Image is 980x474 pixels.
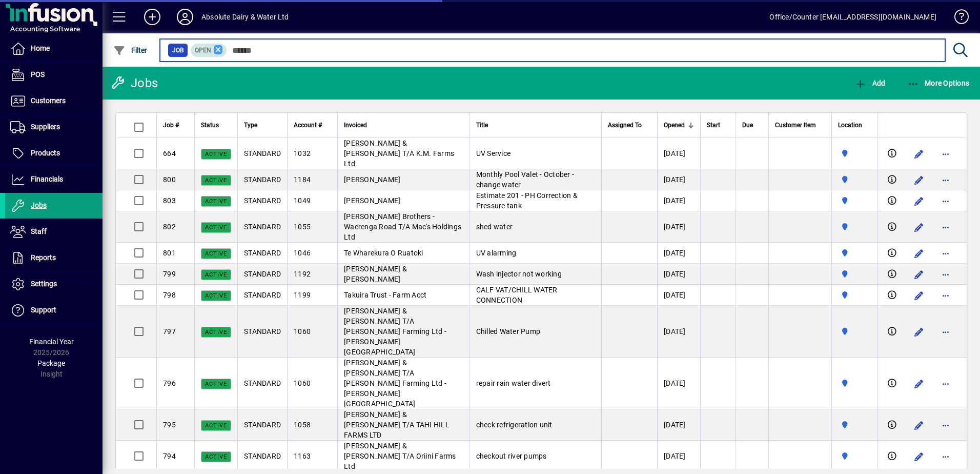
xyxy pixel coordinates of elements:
[163,249,176,257] span: 801
[5,141,103,166] a: Products
[294,452,311,460] span: 1163
[476,452,547,460] span: checkout river pumps
[657,264,700,285] td: [DATE]
[937,287,954,304] button: More options
[172,45,183,55] span: Job
[838,221,871,232] span: Matata Road
[937,324,954,340] button: More options
[911,245,927,262] button: Edit
[854,79,885,87] span: Add
[344,120,463,131] div: Invoiced
[244,149,281,157] span: STANDARD
[476,191,578,210] span: Estimate 201 - PH Correction & Pressure tank
[657,211,700,243] td: [DATE]
[205,453,227,460] span: Active
[29,338,74,346] span: Financial Year
[476,223,513,231] span: shed water
[937,245,954,262] button: More options
[31,123,60,131] span: Suppliers
[244,452,281,460] span: STANDARD
[163,223,176,231] span: 802
[111,41,150,60] button: Filter
[163,175,176,184] span: 800
[657,138,700,169] td: [DATE]
[294,249,311,257] span: 1046
[31,44,50,52] span: Home
[907,79,970,87] span: More Options
[657,358,700,409] td: [DATE]
[163,120,179,131] span: Job #
[205,177,227,184] span: Active
[31,70,45,78] span: POS
[136,8,169,26] button: Add
[5,114,103,140] a: Suppliers
[5,271,103,297] a: Settings
[769,9,936,25] div: Office/Counter [EMAIL_ADDRESS][DOMAIN_NAME]
[205,250,227,257] span: Active
[664,120,694,131] div: Opened
[205,198,227,205] span: Active
[163,149,176,157] span: 664
[294,327,311,335] span: 1060
[742,120,753,131] span: Due
[31,280,57,288] span: Settings
[163,379,176,387] span: 796
[476,327,541,335] span: Chilled Water Pump
[608,120,651,131] div: Assigned To
[31,253,56,262] span: Reports
[344,359,446,408] span: [PERSON_NAME] & [PERSON_NAME] T/A [PERSON_NAME] Farming Ltd - [PERSON_NAME][GEOGRAPHIC_DATA]
[838,268,871,280] span: Matata Road
[657,285,700,306] td: [DATE]
[937,146,954,162] button: More options
[937,376,954,392] button: More options
[838,247,871,259] span: Matata Road
[937,219,954,235] button: More options
[31,306,56,314] span: Support
[838,120,862,131] span: Location
[195,47,211,54] span: Open
[937,417,954,433] button: More options
[838,450,871,462] span: Matata Road
[205,422,227,429] span: Active
[344,196,400,205] span: [PERSON_NAME]
[476,286,558,304] span: CALF VAT/CHILL WATER CONNECTION
[344,410,450,439] span: [PERSON_NAME] & [PERSON_NAME] T/A TAHI HILL FARMS LTD
[294,175,311,184] span: 1184
[31,149,60,157] span: Products
[113,46,148,54] span: Filter
[163,120,188,131] div: Job #
[344,307,446,356] span: [PERSON_NAME] & [PERSON_NAME] T/A [PERSON_NAME] Farming Ltd - [PERSON_NAME][GEOGRAPHIC_DATA]
[911,266,927,283] button: Edit
[5,62,103,88] a: POS
[294,291,311,299] span: 1199
[294,196,311,205] span: 1049
[657,169,700,190] td: [DATE]
[205,224,227,231] span: Active
[294,223,311,231] span: 1055
[476,149,511,157] span: UV Service
[838,326,871,337] span: Matata Road
[775,120,816,131] span: Customer Item
[5,88,103,114] a: Customers
[608,120,642,131] span: Assigned To
[911,417,927,433] button: Edit
[169,8,201,26] button: Profile
[201,9,289,25] div: Absolute Dairy & Water Ltd
[476,120,488,131] span: Title
[937,172,954,188] button: More options
[707,120,729,131] div: Start
[244,223,281,231] span: STANDARD
[244,120,257,131] span: Type
[205,292,227,299] span: Active
[476,249,517,257] span: UV alarming
[742,120,762,131] div: Due
[294,120,322,131] span: Account #
[852,74,888,92] button: Add
[838,419,871,430] span: Matata Road
[838,378,871,389] span: Matata Road
[163,452,176,460] span: 794
[838,195,871,206] span: Matata Road
[838,289,871,301] span: Matata Road
[205,329,227,335] span: Active
[476,421,553,429] span: check refrigeration unit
